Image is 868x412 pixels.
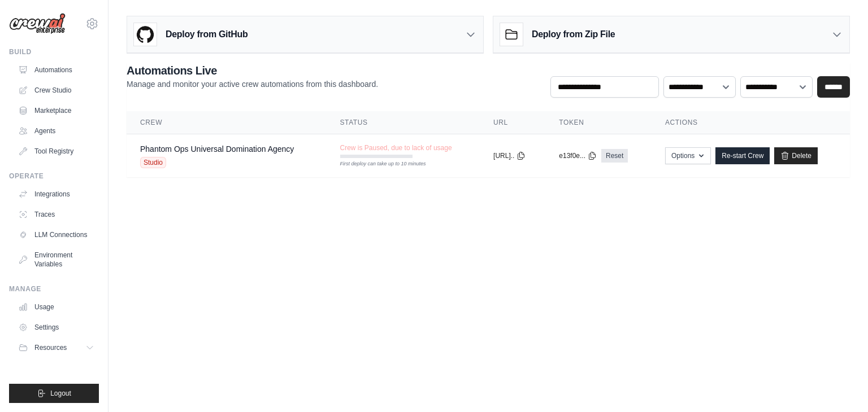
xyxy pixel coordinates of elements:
th: URL [480,111,545,134]
a: Re-start Crew [715,147,770,164]
h3: Deploy from GitHub [166,28,248,41]
a: Integrations [14,185,99,203]
span: Logout [50,389,71,398]
span: Crew is Paused, due to lack of usage [340,143,452,152]
a: Automations [14,61,99,79]
button: Resources [14,339,99,357]
h2: Automations Live [127,63,378,78]
h3: Deploy from Zip File [532,28,615,41]
a: Delete [774,147,818,164]
p: Manage and monitor your active crew automations from this dashboard. [127,78,378,90]
a: Traces [14,205,99,223]
a: Crew Studio [14,81,99,99]
th: Token [545,111,652,134]
a: Reset [601,149,628,163]
a: Marketplace [14,102,99,120]
a: Agents [14,122,99,140]
a: Tool Registry [14,142,99,160]
button: Options [665,147,711,164]
div: Build [9,47,99,56]
a: Phantom Ops Universal Domination Agency [140,144,294,154]
img: GitHub Logo [134,23,157,46]
a: LLM Connections [14,226,99,244]
th: Status [327,111,480,134]
img: Logo [9,13,66,34]
button: Logout [9,384,99,403]
div: Operate [9,172,99,181]
span: Studio [140,157,166,168]
a: Usage [14,298,99,316]
th: Crew [127,111,327,134]
div: First deploy can take up to 10 minutes [340,160,413,168]
a: Environment Variables [14,246,99,273]
button: e13f0e... [559,151,597,160]
span: Resources [34,343,67,352]
th: Actions [652,111,850,134]
a: Settings [14,318,99,336]
div: Manage [9,284,99,293]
